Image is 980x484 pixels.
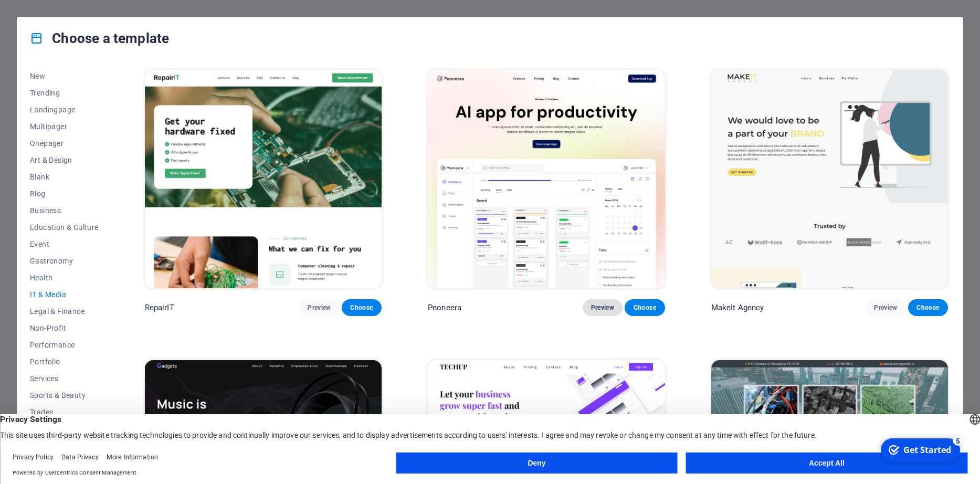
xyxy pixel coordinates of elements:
[30,374,99,383] span: Services
[145,70,382,288] img: RepairIT
[30,202,99,219] button: Business
[30,106,99,114] span: Landingpage
[30,320,99,336] button: Non-Profit
[30,252,99,269] button: Gastronomy
[28,10,76,22] div: Get Started
[30,391,99,399] span: Sports & Beauty
[30,273,99,282] span: Health
[30,156,99,164] span: Art & Design
[711,302,764,313] p: MakeIt Agency
[30,89,99,97] span: Trending
[30,30,169,47] h4: Choose a template
[711,70,948,288] img: MakeIt Agency
[30,223,99,232] span: Education & Culture
[30,341,99,349] span: Performance
[866,299,905,316] button: Preview
[78,1,88,12] div: 5
[30,236,99,252] button: Event
[30,353,99,370] button: Portfolio
[30,404,99,420] button: Trades
[633,303,656,312] span: Choose
[428,302,461,313] p: Peoneera
[30,290,99,299] span: IT & Media
[30,219,99,236] button: Education & Culture
[874,303,897,312] span: Preview
[583,299,623,316] button: Preview
[6,4,85,27] div: Get Started 5 items remaining, 0% complete
[30,324,99,332] span: Non-Profit
[30,72,99,80] span: New
[30,152,99,169] button: Art & Design
[30,173,99,181] span: Blank
[350,303,373,312] span: Choose
[342,299,382,316] button: Choose
[30,206,99,215] span: Business
[30,101,99,118] button: Landingpage
[30,303,99,320] button: Legal & Finance
[916,303,940,312] span: Choose
[625,299,665,316] button: Choose
[30,185,99,202] button: Blog
[308,303,331,312] span: Preview
[428,70,665,288] img: Peoneera
[30,307,99,315] span: Legal & Finance
[30,139,99,148] span: Onepager
[30,190,99,198] span: Blog
[30,257,99,265] span: Gastronomy
[908,299,948,316] button: Choose
[30,336,99,353] button: Performance
[30,370,99,387] button: Services
[30,408,99,416] span: Trades
[30,122,99,131] span: Multipager
[30,269,99,286] button: Health
[30,357,99,366] span: Portfolio
[30,387,99,404] button: Sports & Beauty
[30,169,99,185] button: Blank
[30,240,99,248] span: Event
[30,68,99,85] button: New
[591,303,614,312] span: Preview
[30,118,99,135] button: Multipager
[30,286,99,303] button: IT & Media
[299,299,339,316] button: Preview
[30,85,99,101] button: Trending
[30,135,99,152] button: Onepager
[145,302,174,313] p: RepairIT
